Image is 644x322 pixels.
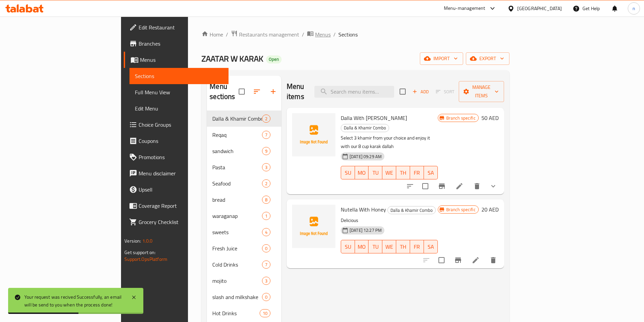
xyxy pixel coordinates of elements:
span: FR [413,242,421,252]
span: Sort sections [249,83,265,100]
div: items [262,179,270,188]
img: Dalla With Khamir [292,113,335,156]
span: Menu disclaimer [139,169,223,177]
span: Menus [140,56,223,64]
div: sweets4 [207,224,281,240]
button: MO [355,240,369,253]
span: 10 [260,310,270,317]
button: SA [424,166,438,179]
span: Select to update [434,253,449,267]
span: Branch specific [444,206,478,213]
span: sandwich [212,147,262,155]
a: Menus [124,52,229,68]
a: Restaurants management [231,30,299,39]
span: Select section [396,84,410,99]
span: 2 [262,116,270,122]
li: / [302,30,304,39]
a: Edit Menu [129,100,229,117]
a: Choice Groups [124,117,229,133]
div: slash and milkshake0 [207,289,281,305]
span: Seafood [212,179,262,188]
span: Branches [139,40,223,48]
button: WE [382,240,396,253]
h6: 20 AED [481,205,499,214]
span: SU [344,242,352,252]
span: Dalla With [PERSON_NAME] [341,113,407,123]
span: bread [212,196,262,204]
button: Branch-specific-item [450,252,466,268]
span: Edit Restaurant [139,23,223,31]
span: Upsell [139,185,223,194]
a: Grocery Checklist [124,214,229,230]
button: FR [410,240,424,253]
span: Promotions [139,153,223,161]
span: Dalla & Khamir Combo [388,206,435,214]
a: Full Menu View [129,84,229,100]
button: SU [341,166,355,179]
a: Sections [129,68,229,84]
li: / [333,30,336,39]
button: MO [355,166,369,179]
span: import [425,54,458,63]
span: TU [371,168,380,178]
span: Select all sections [235,84,249,99]
button: delete [485,252,501,268]
span: ZAATAR W KARAK [201,51,263,66]
span: Menus [315,30,331,39]
span: Dalla & Khamir Combo [212,115,262,123]
div: Dalla & Khamir Combo2 [207,110,281,127]
button: TH [396,240,410,253]
div: Hot Drinks10 [207,305,281,321]
a: Upsell [124,181,229,198]
div: Menu-management [444,4,485,13]
span: Choice Groups [139,121,223,129]
span: Sections [135,72,223,80]
a: Coverage Report [124,198,229,214]
a: Menus [307,30,331,39]
span: Grocery Checklist [139,218,223,226]
span: Select section first [431,86,459,97]
div: slash and milkshake [212,293,262,301]
button: Add section [265,83,281,100]
span: SA [427,242,435,252]
div: items [262,228,270,236]
span: TU [371,242,380,252]
svg: Show Choices [489,182,497,190]
span: Select to update [418,179,432,193]
span: Restaurants management [239,30,299,39]
span: MO [358,242,366,252]
span: Cold Drinks [212,261,262,269]
span: 8 [262,197,270,203]
span: WE [385,242,393,252]
div: Pasta3 [207,159,281,175]
span: Open [266,56,282,62]
button: TH [396,166,410,179]
div: Your request was recived Successfully, an email will be send to you when the process done! [24,293,124,308]
span: 3 [262,164,270,171]
span: Add item [410,86,431,97]
button: import [420,52,463,65]
span: Sections [338,30,358,39]
div: Dalla & Khamir Combo [341,124,389,132]
span: Get support on: [124,248,156,257]
a: Menu disclaimer [124,165,229,181]
p: Delicious [341,216,438,225]
span: [DATE] 09:29 AM [347,153,384,160]
a: Edit menu item [472,256,480,264]
span: sweets [212,228,262,236]
button: TU [368,240,382,253]
a: Coupons [124,133,229,149]
span: 7 [262,132,270,138]
div: items [262,147,270,155]
span: Dalla & Khamir Combo [341,124,389,132]
span: Hot Drinks [212,309,259,317]
p: Select 3 khamir from your choice and enjoy it with our 8 cup karak dallah [341,134,438,151]
span: Pasta [212,163,262,171]
button: SU [341,240,355,253]
span: 0 [262,245,270,252]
